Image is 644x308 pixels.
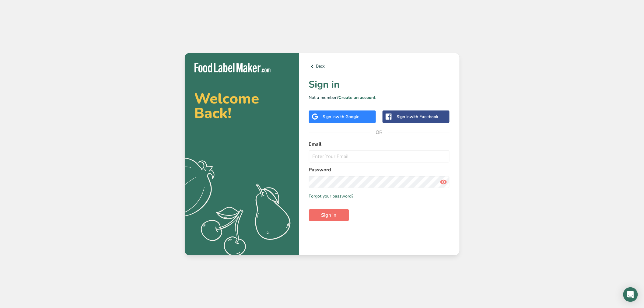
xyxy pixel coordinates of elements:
span: Sign in [321,212,337,219]
input: Enter Your Email [309,150,450,163]
label: Password [309,166,450,173]
a: Back [309,63,450,70]
span: with Facebook [410,114,438,120]
a: Forgot your password? [309,193,354,199]
a: Create an account [339,95,376,100]
span: OR [370,123,388,142]
h1: Sign in [309,77,450,92]
div: Sign in [323,114,360,120]
p: Not a member? [309,94,450,101]
button: Sign in [309,209,349,221]
img: Food Label Maker [194,63,271,73]
div: Sign in [397,114,438,120]
label: Email [309,141,450,148]
h2: Welcome Back! [194,91,289,121]
div: Open Intercom Messenger [623,287,638,302]
span: with Google [336,114,360,120]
